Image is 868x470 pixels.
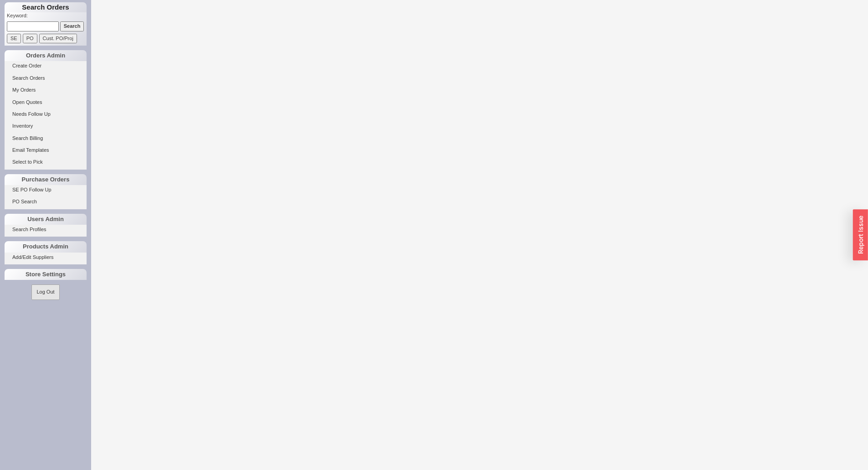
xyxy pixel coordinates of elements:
span: Needs Follow Up [12,111,51,117]
a: PO Search [5,197,87,207]
a: SE PO Follow Up [5,185,87,195]
input: SE [7,34,21,43]
input: Cust. PO/Proj [39,34,77,43]
div: Store Settings [5,269,87,280]
a: Needs Follow Up [5,109,87,119]
a: Open Quotes [5,98,87,107]
a: Search Billing [5,134,87,143]
a: Select to Pick [5,157,87,167]
button: Log Out [31,284,59,300]
a: Search Profiles [5,225,87,234]
input: PO [23,34,37,43]
a: Email Templates [5,145,87,155]
div: Purchase Orders [5,174,87,185]
h1: Search Orders [5,2,87,12]
a: Create Order [5,61,87,71]
div: Products Admin [5,241,87,252]
input: Search [60,21,84,31]
a: Inventory [5,121,87,131]
div: Users Admin [5,214,87,225]
a: Add/Edit Suppliers [5,253,87,262]
a: Search Orders [5,73,87,83]
a: My Orders [5,85,87,95]
div: Orders Admin [5,50,87,61]
p: Keyword: [7,12,87,21]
